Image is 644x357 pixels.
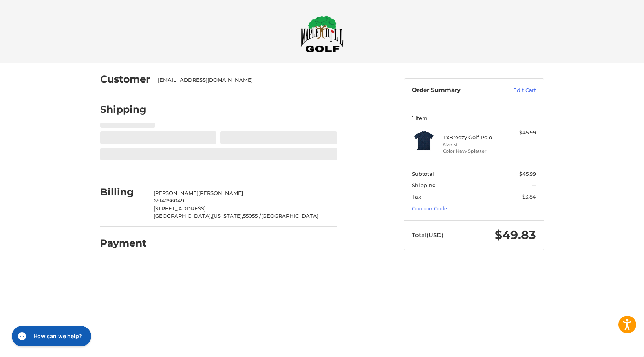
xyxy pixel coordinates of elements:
a: Coupon Code [412,205,447,212]
div: [EMAIL_ADDRESS][DOMAIN_NAME] [158,76,329,84]
span: [US_STATE], [212,213,243,219]
span: Shipping [412,182,436,188]
span: Total (USD) [412,231,443,239]
h3: Order Summary [412,86,496,94]
span: -- [532,182,536,188]
span: [PERSON_NAME] [154,190,198,196]
span: 6514286049 [154,197,184,204]
img: Maple Hill Golf [300,15,344,52]
div: $45.99 [505,129,536,137]
span: [PERSON_NAME] [198,190,243,196]
h2: Shipping [100,103,146,116]
span: [STREET_ADDRESS] [154,205,206,212]
h2: Billing [100,186,146,198]
span: 55055 / [243,213,261,219]
span: Tax [412,193,421,200]
li: Color Navy Splatter [443,148,503,155]
span: [GEOGRAPHIC_DATA] [261,213,318,219]
span: $3.84 [522,193,536,200]
h2: Payment [100,237,146,249]
span: $49.83 [495,228,536,242]
span: [GEOGRAPHIC_DATA], [154,213,212,219]
span: $45.99 [519,171,536,177]
li: Size M [443,142,503,148]
h3: 1 Item [412,115,536,121]
iframe: Gorgias live chat messenger [8,323,93,349]
span: Subtotal [412,171,434,177]
h4: 1 x Breezy Golf Polo [443,134,503,140]
h2: Customer [100,73,150,85]
a: Edit Cart [496,86,536,94]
